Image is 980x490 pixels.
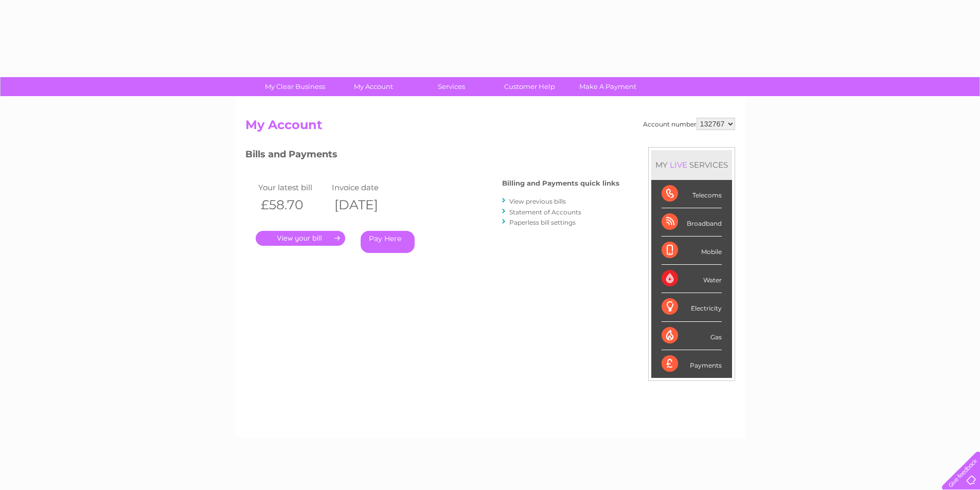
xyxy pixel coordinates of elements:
td: Your latest bill [256,180,330,194]
a: . [256,231,345,246]
div: Electricity [662,293,722,321]
a: Make A Payment [565,77,650,96]
div: MY SERVICES [651,150,732,179]
h4: Billing and Payments quick links [502,179,619,187]
td: Invoice date [329,180,403,194]
div: Broadband [662,208,722,237]
div: LIVE [668,160,689,170]
a: Paperless bill settings [509,219,576,226]
th: £58.70 [256,194,330,215]
a: Statement of Accounts [509,208,581,216]
a: Services [409,77,494,96]
a: Customer Help [487,77,572,96]
div: Telecoms [662,180,722,208]
a: My Account [331,77,416,96]
th: [DATE] [329,194,403,215]
h3: Bills and Payments [245,147,619,165]
a: View previous bills [509,197,566,205]
h2: My Account [245,118,735,137]
div: Gas [662,322,722,350]
a: My Clear Business [253,77,337,96]
div: Water [662,265,722,293]
div: Payments [662,350,722,378]
a: Pay Here [361,231,415,253]
div: Mobile [662,237,722,265]
div: Account number [643,118,735,130]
